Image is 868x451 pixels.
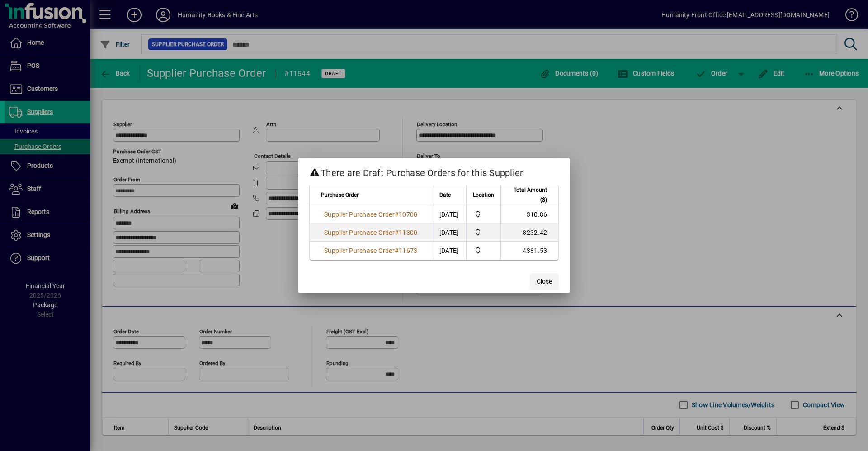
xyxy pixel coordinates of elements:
td: 310.86 [500,205,558,223]
span: Close [537,277,552,286]
span: Supplier Purchase Order [324,211,395,218]
td: [DATE] [434,242,466,260]
span: Supplier Purchase Order [324,229,395,236]
span: 11673 [399,247,417,254]
button: Close [530,273,559,290]
span: # [395,211,399,218]
span: 10700 [399,211,417,218]
td: 4381.53 [500,242,558,260]
td: [DATE] [434,223,466,242]
h2: There are Draft Purchase Orders for this Supplier [298,158,570,184]
span: Humanity Books & Fine Art Supplies [472,209,495,219]
span: 11300 [399,229,417,236]
a: Supplier Purchase Order#11673 [321,246,420,256]
td: [DATE] [434,205,466,223]
span: # [395,247,399,254]
span: # [395,229,399,236]
span: Supplier Purchase Order [324,247,395,254]
span: Location [473,190,494,200]
a: Supplier Purchase Order#10700 [321,209,420,219]
span: Total Amount ($) [506,185,547,205]
a: Supplier Purchase Order#11300 [321,228,420,237]
span: Humanity Books & Fine Art Supplies [472,246,495,256]
span: Purchase Order [321,190,359,200]
span: Date [439,190,451,200]
td: 8232.42 [500,223,558,242]
span: Humanity Books & Fine Art Supplies [472,228,495,237]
